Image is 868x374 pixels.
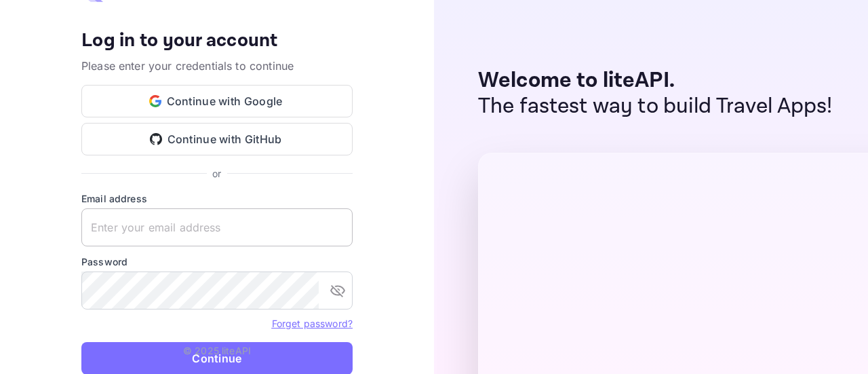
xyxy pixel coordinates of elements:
[81,85,353,117] button: Continue with Google
[81,58,353,74] p: Please enter your credentials to continue
[324,277,351,304] button: toggle password visibility
[81,208,353,246] input: Enter your email address
[81,29,353,53] h4: Log in to your account
[81,123,353,155] button: Continue with GitHub
[478,94,833,119] p: The fastest way to build Travel Apps!
[327,219,343,236] keeper-lock: Open Keeper Popup
[212,166,221,181] p: or
[272,318,353,329] a: Forget password?
[272,316,353,330] a: Forget password?
[81,255,353,269] label: Password
[183,343,251,358] p: © 2025 liteAPI
[478,68,833,94] p: Welcome to liteAPI.
[81,191,353,206] label: Email address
